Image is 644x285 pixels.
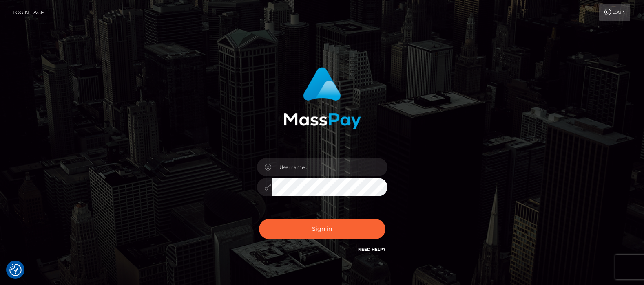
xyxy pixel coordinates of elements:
[358,247,385,252] a: Need Help?
[283,67,361,129] img: MassPay Login
[13,4,44,21] a: Login Page
[259,219,385,239] button: Sign in
[599,4,630,21] a: Login
[272,158,387,176] input: Username...
[9,264,22,276] button: Consent Preferences
[9,264,22,276] img: Revisit consent button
